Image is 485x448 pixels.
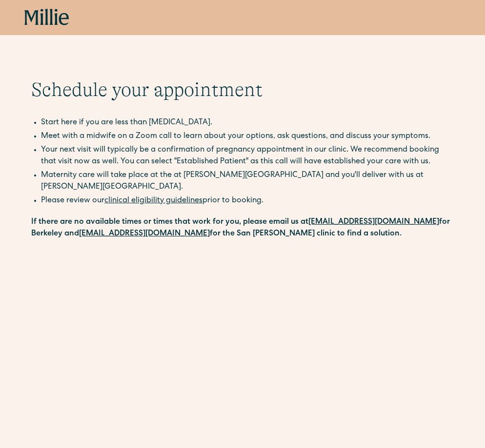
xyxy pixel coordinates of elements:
[41,117,454,129] li: Start here if you are less than [MEDICAL_DATA].
[41,170,454,193] li: Maternity care will take place at the at [PERSON_NAME][GEOGRAPHIC_DATA] and you'll deliver with u...
[79,230,210,238] a: [EMAIL_ADDRESS][DOMAIN_NAME]
[210,230,402,238] strong: for the San [PERSON_NAME] clinic to find a solution.
[41,144,454,168] li: Your next visit will typically be a confirmation of pregnancy appointment in our clinic. We recom...
[104,197,202,205] a: clinical eligibility guidelines
[41,195,454,207] li: Please review our prior to booking.
[308,218,439,226] a: [EMAIL_ADDRESS][DOMAIN_NAME]
[31,78,454,101] h1: Schedule your appointment
[41,131,454,142] li: Meet with a midwife on a Zoom call to learn about your options, ask questions, and discuss your s...
[31,218,308,226] strong: If there are no available times or times that work for you, please email us at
